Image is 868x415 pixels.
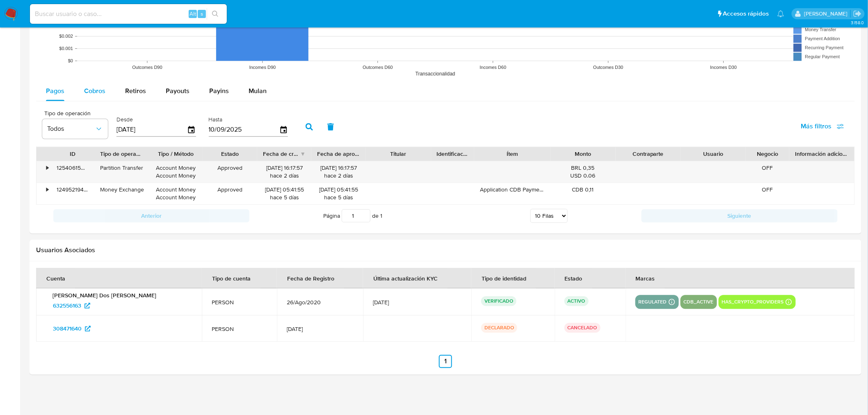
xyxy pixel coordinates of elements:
[851,19,864,26] span: 3.158.0
[30,9,227,19] input: Buscar usuario o caso...
[804,10,850,18] p: zoe.breuer@mercadolibre.com
[207,8,224,20] button: search-icon
[723,9,769,18] span: Accesos rápidos
[853,9,862,18] a: Salir
[201,10,203,18] span: s
[36,246,855,254] h2: Usuarios Asociados
[190,10,196,18] span: Alt
[777,10,784,17] a: Notificaciones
